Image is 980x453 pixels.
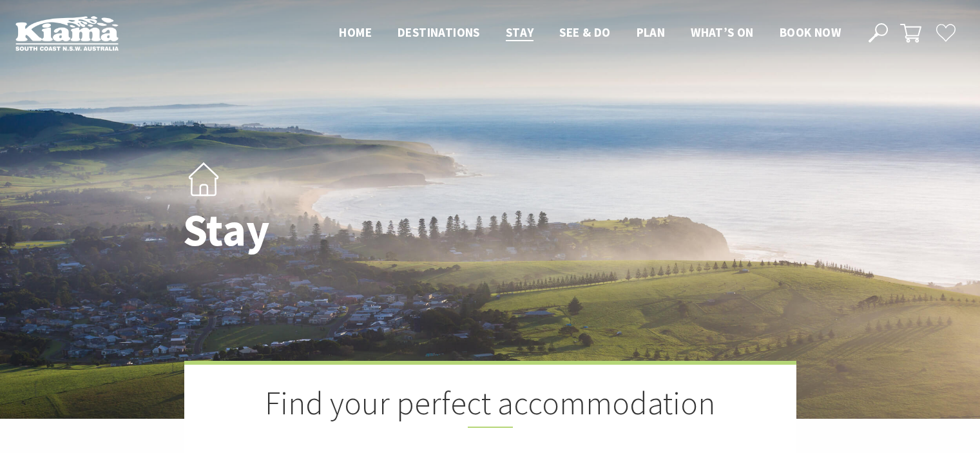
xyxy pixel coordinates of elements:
[326,23,854,44] nav: Main Menu
[398,24,480,40] span: Destinations
[559,24,610,40] span: See & Do
[637,24,666,40] span: Plan
[339,24,372,40] span: Home
[691,24,754,40] span: What’s On
[506,24,534,40] span: Stay
[15,15,119,51] img: Kiama Logo
[249,384,732,428] h2: Find your perfect accommodation
[780,24,841,40] span: Book now
[183,206,547,255] h1: Stay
